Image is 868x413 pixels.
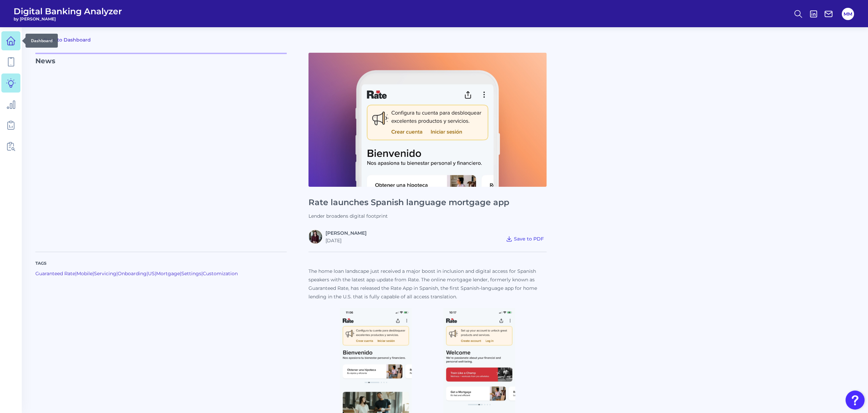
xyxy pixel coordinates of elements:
p: The home loan landscape just received a major boost in inclusion and digital access for Spanish s... [308,267,547,301]
span: Digital Banking Analyzer [14,6,122,16]
button: MM [842,8,854,20]
a: Mobile [77,270,93,277]
a: Mortgage [156,270,180,277]
span: | [201,270,203,277]
span: | [180,270,181,277]
button: Open Resource Center [846,391,865,410]
a: Guaranteed Rate [35,270,75,277]
span: | [155,270,156,277]
span: | [93,270,94,277]
a: US [148,270,155,277]
a: Servicing [94,270,116,277]
span: | [75,270,77,277]
div: Dashboard [26,34,58,48]
img: News - Phone Zoom In.png [308,53,547,187]
button: Save to PDF [503,234,547,244]
span: Save to PDF [514,236,544,242]
p: News [35,53,287,244]
p: Lender broadens digital footprint [308,213,547,219]
span: | [147,270,148,277]
span: by [PERSON_NAME] [14,16,122,21]
img: RNFetchBlobTmp_0b8yx2vy2p867rz195sbp4h.png [308,230,322,244]
a: Customization [203,270,238,277]
a: Settings [181,270,201,277]
h1: Rate launches Spanish language mortgage app [308,198,547,208]
a: [PERSON_NAME] [325,230,367,236]
div: [DATE] [325,237,367,244]
a: Back to Dashboard [35,36,91,44]
span: | [116,270,118,277]
a: Onboarding [118,270,147,277]
p: Tags [35,260,287,266]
